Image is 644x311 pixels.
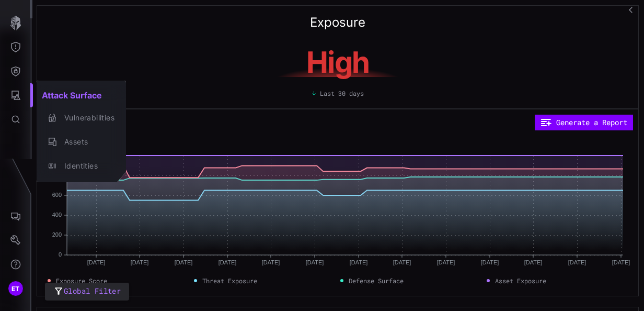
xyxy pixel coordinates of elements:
button: Vulnerabilities [37,106,126,130]
div: Assets [59,136,114,149]
button: Identities [37,154,126,178]
div: Vulnerabilities [59,112,114,125]
div: Identities [59,160,114,173]
button: Assets [37,130,126,154]
h2: Attack Surface [37,85,126,106]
